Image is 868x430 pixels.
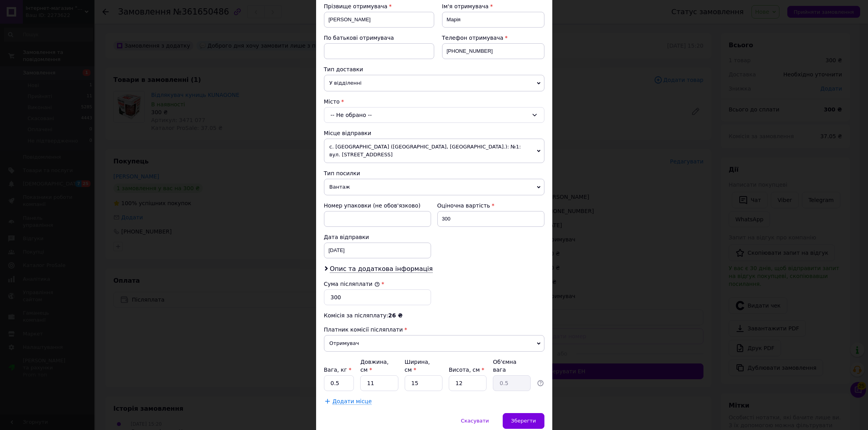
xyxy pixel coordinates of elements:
[449,367,484,373] label: Висота, см
[324,335,544,352] span: Отримувач
[461,418,489,424] span: Скасувати
[405,359,430,373] label: Ширина, см
[324,326,403,333] span: Платник комісії післяплати
[324,98,544,106] div: Місто
[330,265,433,273] span: Опис та додаткова інформація
[324,139,544,163] span: с. [GEOGRAPHIC_DATA] ([GEOGRAPHIC_DATA], [GEOGRAPHIC_DATA].): №1: вул. [STREET_ADDRESS]
[324,107,544,123] div: -- Не обрано --
[511,418,536,424] span: Зберегти
[360,359,389,373] label: Довжина, см
[324,3,388,9] span: Прізвище отримувача
[324,281,380,287] label: Сума післяплати
[324,179,544,195] span: Вантаж
[324,75,544,91] span: У відділенні
[324,233,431,241] div: Дата відправки
[493,358,531,374] div: Об'ємна вага
[442,3,489,9] span: Ім'я отримувача
[324,367,352,373] label: Вага, кг
[324,66,363,72] span: Тип доставки
[388,312,402,319] span: 26 ₴
[324,202,431,209] div: Номер упаковки (не обов'язково)
[333,398,372,405] span: Додати місце
[442,35,503,41] span: Телефон отримувача
[324,170,360,176] span: Тип посилки
[324,35,394,41] span: По батькові отримувача
[437,202,544,209] div: Оціночна вартість
[324,311,544,319] div: Комісія за післяплату:
[442,43,544,59] input: +380
[324,130,372,136] span: Місце відправки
